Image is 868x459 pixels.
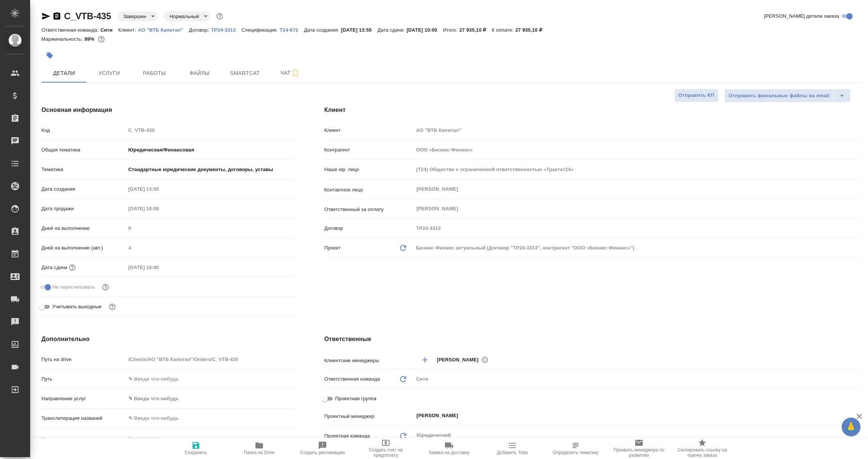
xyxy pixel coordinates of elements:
p: Дата создания: [304,27,341,33]
button: Сохранить [164,438,228,459]
p: Тематика [41,166,126,173]
p: Наше юр. лицо [324,166,414,173]
input: Пустое поле [126,242,294,253]
p: Проектная команда [324,432,370,440]
span: Не пересчитывать [52,283,95,291]
button: Доп статусы указывают на важность/срочность заказа [215,11,225,21]
p: Договор [324,225,414,232]
span: Файлы [182,69,218,78]
div: ✎ Введи что-нибудь [126,392,294,405]
a: ТР24-3313 [211,26,241,33]
div: Завершен [164,11,210,21]
button: Призвать менеджера по развитию [607,438,671,459]
div: Завершен [117,11,157,21]
p: Путь [41,375,126,383]
span: 🙏 [845,419,857,435]
div: Юридическая/Финансовая [126,144,294,156]
p: Спецификация: [241,27,280,33]
p: Ответственная команда [324,375,380,383]
p: Дата продажи [41,205,126,213]
span: Папка на Drive [244,450,275,455]
button: Выбери, если сб и вс нужно считать рабочими днями для выполнения заказа. [107,302,117,312]
a: АО "ВТБ Капитал" [138,26,189,33]
p: ТР24-3313 [211,27,241,33]
p: 89% [84,36,96,42]
p: Код [41,127,126,134]
input: ✎ Введи что-нибудь [126,413,294,424]
input: Пустое поле [126,223,294,234]
button: Скопировать ссылку на оценку заказа [671,438,734,459]
span: [PERSON_NAME] [437,356,483,364]
input: Пустое поле [126,354,294,365]
button: Создать рекламацию [291,438,354,459]
button: 🙏 [842,418,860,436]
p: Ответственная команда: [41,27,101,33]
p: [DATE] 13:55 [341,27,377,33]
button: Отправить финальные файлы на email [724,89,834,103]
button: Определить тематику [544,438,607,459]
button: Скопировать ссылку [52,12,61,21]
p: Клиент: [118,27,138,33]
button: Open [856,359,857,361]
button: Добавить Todo [481,438,544,459]
p: Клиентские менеджеры [324,357,414,364]
p: Контактное лицо [324,186,414,194]
button: Отправить КП [674,89,718,102]
p: 27 935,10 ₽ [459,27,492,33]
p: Комментарии клиента [41,436,126,443]
span: Услуги [91,69,127,78]
p: Путь на drive [41,356,126,363]
p: Транслитерация названий [41,415,126,422]
span: Учитывать выходные [52,303,102,311]
span: Заявка на доставку [429,450,469,455]
a: C_VTB-435 [64,11,111,21]
span: Создать счет на предоплату [359,447,413,458]
span: Добавить Todo [497,450,528,455]
span: Отправить КП [679,91,714,100]
p: Дата сдачи [41,264,67,271]
span: Smartcat [227,69,263,78]
button: Заявка на доставку [417,438,481,459]
span: Работы [136,69,173,78]
span: Определить тематику [553,450,598,455]
div: [PERSON_NAME] [437,355,491,364]
p: Итого: [443,27,459,33]
p: Контрагент [324,146,414,154]
h4: Дополнительно [41,335,294,344]
p: Дата создания [41,185,126,193]
button: Если добавить услуги и заполнить их объемом, то дата рассчитается автоматически [67,263,77,272]
button: Включи, если не хочешь, чтобы указанная дата сдачи изменилась после переставления заказа в 'Подтв... [101,282,110,292]
span: Проектная группа [335,395,376,402]
button: Добавить тэг [41,47,58,64]
div: Стандартные юридические документы, договоры, уставы [126,163,294,176]
input: Пустое поле [414,164,860,175]
input: Пустое поле [126,203,192,214]
p: Дата сдачи: [377,27,406,33]
span: [PERSON_NAME] детали заказа [764,12,839,20]
p: Клиент [324,127,414,134]
input: Пустое поле [414,223,860,234]
p: К оплате: [492,27,515,33]
div: Сити [414,373,860,386]
p: Сити [101,27,118,33]
p: Дней на выполнение [41,225,126,232]
p: АО "ВТБ Капитал" [138,27,189,33]
div: split button [724,89,851,103]
h4: Основная информация [41,106,294,115]
input: Пустое поле [414,144,860,155]
h4: Ответственные [324,335,860,344]
span: Скопировать ссылку на оценку заказа [675,447,729,458]
span: Чат [272,68,308,78]
input: ✎ Введи что-нибудь [126,373,294,384]
button: Нормальный [167,13,201,20]
p: Ответственный за оплату [324,206,414,213]
input: Пустое поле [414,125,860,136]
button: 897.44 RUB; 803.91 UAH; [96,34,106,44]
p: Маржинальность: [41,36,84,42]
p: T24-672 [280,27,304,33]
button: Завершен [121,13,148,20]
h4: Клиент [324,106,860,115]
svg: Подписаться [291,69,300,78]
p: Направление услуг [41,395,126,402]
input: Пустое поле [126,184,192,194]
